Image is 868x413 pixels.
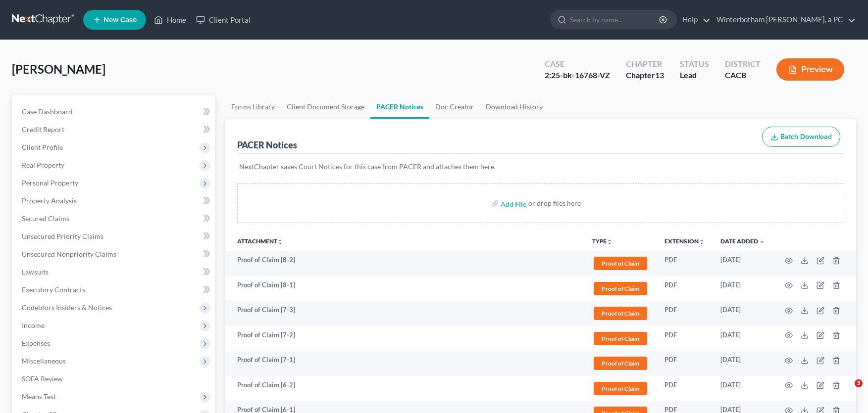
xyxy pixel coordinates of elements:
[225,376,584,401] td: Proof of Claim [6-2]
[22,161,64,169] span: Real Property
[22,392,56,401] span: Means Test
[103,16,137,24] span: New Case
[22,303,112,312] span: Codebtors Insiders & Notices
[725,58,761,70] div: District
[712,11,856,29] a: Winterbotham [PERSON_NAME], a PC
[22,125,64,134] span: Credit Report
[14,228,215,245] a: Unsecured Priority Claims
[713,376,773,401] td: [DATE]
[22,268,49,276] span: Lawsuits
[14,192,215,210] a: Property Analysis
[776,58,844,81] button: Preview
[657,276,713,301] td: PDF
[594,382,647,395] span: Proof of Claim
[720,237,765,245] a: Date Added expand_more
[14,263,215,281] a: Lawsuits
[149,11,191,29] a: Home
[22,250,116,258] span: Unsecured Nonpriority Claims
[225,351,584,376] td: Proof of Claim [7-1]
[713,301,773,326] td: [DATE]
[594,257,647,270] span: Proof of Claim
[594,357,647,370] span: Proof of Claim
[480,95,549,119] a: Download History
[657,301,713,326] td: PDF
[191,11,255,29] a: Client Portal
[14,370,215,388] a: SOFA Review
[225,95,281,119] a: Forms Library
[592,255,649,272] a: Proof of Claim
[713,251,773,276] td: [DATE]
[22,179,78,187] span: Personal Property
[545,58,610,70] div: Case
[14,245,215,263] a: Unsecured Nonpriority Claims
[22,232,103,240] span: Unsecured Priority Claims
[225,251,584,276] td: Proof of Claim [8-2]
[780,133,832,141] span: Batch Download
[594,282,647,295] span: Proof of Claim
[22,374,63,383] span: SOFA Review
[22,285,85,294] span: Executory Contracts
[14,121,215,138] a: Credit Report
[855,379,863,387] span: 3
[677,11,711,29] a: Help
[699,239,705,245] i: unfold_more
[594,332,647,345] span: Proof of Claim
[239,162,842,172] p: NextChapter saves Court Notices for this case from PACER and attaches them here.
[225,326,584,351] td: Proof of Claim [7-2]
[592,280,649,297] a: Proof of Claim
[657,376,713,401] td: PDF
[657,351,713,376] td: PDF
[592,380,649,397] a: Proof of Claim
[762,127,840,147] button: Batch Download
[657,326,713,351] td: PDF
[655,70,664,80] span: 13
[607,239,613,245] i: unfold_more
[237,237,283,245] a: Attachmentunfold_more
[22,143,63,151] span: Client Profile
[594,307,647,320] span: Proof of Claim
[237,139,297,151] div: PACER Notices
[680,70,709,81] div: Lead
[429,95,480,119] a: Doc Creator
[22,321,45,329] span: Income
[626,70,664,81] div: Chapter
[713,351,773,376] td: [DATE]
[713,326,773,351] td: [DATE]
[713,276,773,301] td: [DATE]
[22,357,66,365] span: Miscellaneous
[657,251,713,276] td: PDF
[22,107,72,116] span: Case Dashboard
[370,95,429,119] a: PACER Notices
[281,95,370,119] a: Client Document Storage
[22,214,69,223] span: Secured Claims
[680,58,709,70] div: Status
[14,281,215,299] a: Executory Contracts
[12,62,105,76] span: [PERSON_NAME]
[14,210,215,228] a: Secured Claims
[664,237,705,245] a: Extensionunfold_more
[545,70,610,81] div: 2:25-bk-16768-VZ
[592,305,649,321] a: Proof of Claim
[14,103,215,121] a: Case Dashboard
[592,355,649,371] a: Proof of Claim
[592,330,649,347] a: Proof of Claim
[277,239,283,245] i: unfold_more
[528,198,581,208] div: or drop files here
[592,238,613,245] button: TYPEunfold_more
[570,10,661,29] input: Search by name...
[22,339,50,347] span: Expenses
[759,239,765,245] i: expand_more
[725,70,761,81] div: CACB
[834,379,858,403] iframe: Intercom live chat
[22,196,77,205] span: Property Analysis
[225,301,584,326] td: Proof of Claim [7-3]
[225,276,584,301] td: Proof of Claim [8-1]
[626,58,664,70] div: Chapter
